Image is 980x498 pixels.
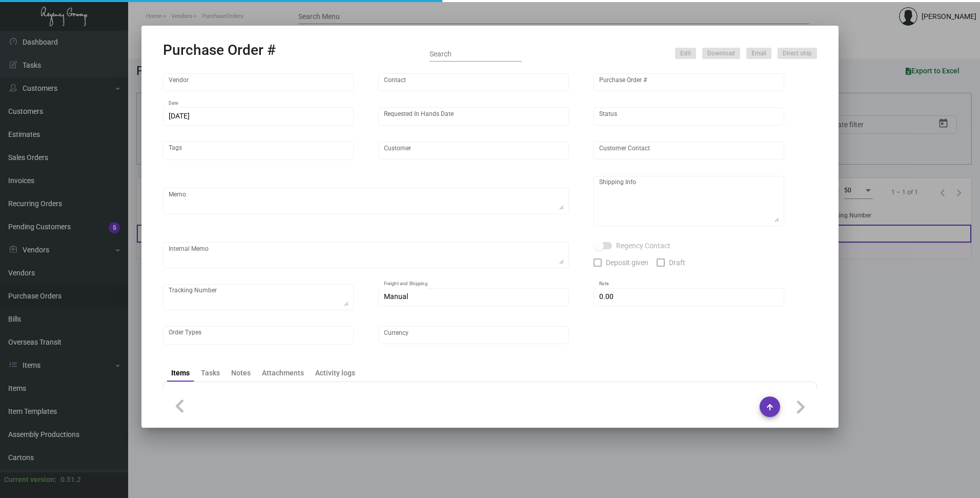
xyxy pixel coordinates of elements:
button: Download [702,48,740,59]
span: Direct ship [783,49,812,58]
span: Draft [669,256,685,269]
div: Notes [231,368,251,379]
span: Download [707,49,735,58]
button: Edit [675,48,696,59]
div: Tasks [201,368,220,379]
div: 0.51.2 [60,474,81,485]
span: Regency Contact [616,240,670,252]
button: Email [746,48,771,59]
div: Activity logs [315,368,355,379]
div: Attachments [262,368,304,379]
div: Current version: [4,474,56,485]
div: Items [171,368,190,379]
span: Email [751,49,766,58]
button: Direct ship [778,48,817,59]
span: Deposit given [606,256,648,269]
h2: Purchase Order # [163,42,276,59]
span: Edit [680,49,691,58]
span: Manual [384,292,408,301]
